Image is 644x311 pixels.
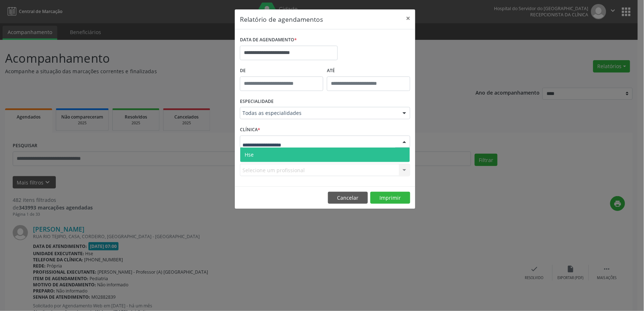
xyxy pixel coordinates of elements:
button: Close [401,9,415,27]
label: ESPECIALIDADE [240,96,274,107]
label: DATA DE AGENDAMENTO [240,34,297,46]
span: Todas as especialidades [242,109,395,117]
button: Cancelar [328,192,368,204]
button: Imprimir [370,192,410,204]
label: CLÍNICA [240,124,260,136]
label: ATÉ [327,65,410,76]
span: Hse [245,151,254,158]
h5: Relatório de agendamentos [240,14,323,24]
label: De [240,65,323,76]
